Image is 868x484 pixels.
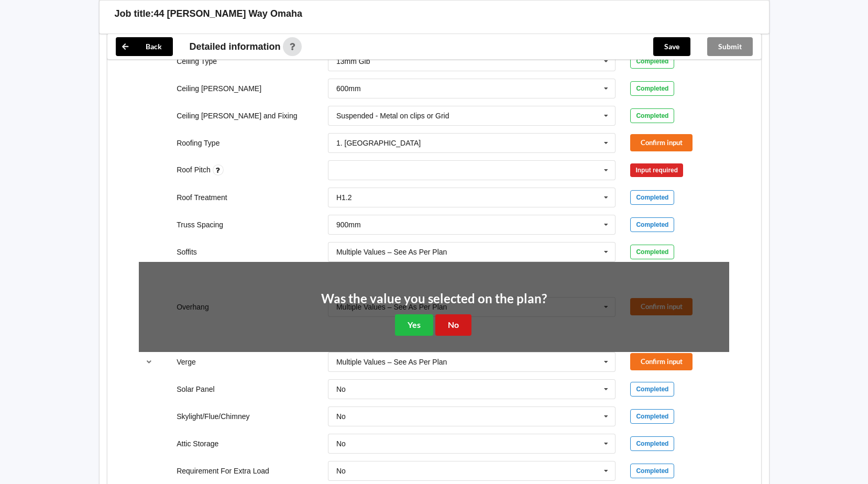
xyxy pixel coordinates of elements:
[116,37,173,56] button: Back
[630,134,693,151] button: Confirm input
[630,409,674,424] div: Completed
[336,194,352,201] div: H1.2
[435,314,471,336] button: No
[177,57,217,65] label: Ceiling Type
[336,112,449,119] div: Suspended - Metal on clips or Grid
[630,108,674,123] div: Completed
[630,190,674,205] div: Completed
[177,166,212,174] label: Roof Pitch
[630,54,674,69] div: Completed
[154,8,302,20] h3: 44 [PERSON_NAME] Way Omaha
[630,163,683,177] div: Input required
[336,139,421,147] div: 1. [GEOGRAPHIC_DATA]
[336,413,346,420] div: No
[321,291,547,307] h2: Was the value you selected on the plan?
[336,467,346,475] div: No
[630,353,693,370] button: Confirm input
[630,464,674,478] div: Completed
[336,221,361,228] div: 900mm
[177,248,197,256] label: Soffits
[395,314,433,336] button: Yes
[336,358,447,366] div: Multiple Values – See As Per Plan
[177,412,249,421] label: Skylight/Flue/Chimney
[177,385,214,393] label: Solar Panel
[190,42,281,51] span: Detailed information
[177,112,297,120] label: Ceiling [PERSON_NAME] and Fixing
[177,139,219,147] label: Roofing Type
[630,382,674,397] div: Completed
[177,193,227,202] label: Roof Treatment
[336,386,346,393] div: No
[139,353,159,371] button: reference-toggle
[630,217,674,232] div: Completed
[336,85,361,92] div: 600mm
[630,245,674,259] div: Completed
[177,358,196,366] label: Verge
[115,8,154,20] h3: Job title:
[336,248,447,256] div: Multiple Values – See As Per Plan
[336,58,370,65] div: 13mm Gib
[653,37,690,56] button: Save
[630,81,674,96] div: Completed
[630,436,674,451] div: Completed
[336,440,346,447] div: No
[177,467,269,475] label: Requirement For Extra Load
[177,221,223,229] label: Truss Spacing
[177,84,261,93] label: Ceiling [PERSON_NAME]
[177,439,218,448] label: Attic Storage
